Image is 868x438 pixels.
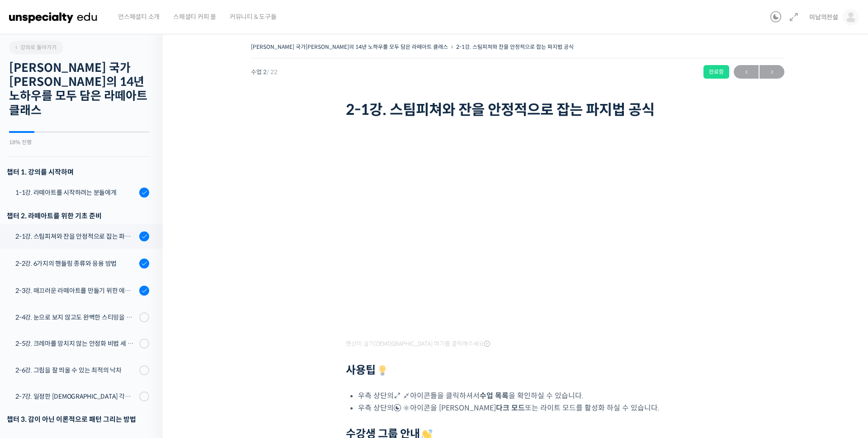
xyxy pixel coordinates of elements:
[358,402,689,414] li: 우측 상단의 아이콘을 [PERSON_NAME] 또는 라이트 모드를 활성화 하실 수 있습니다.
[734,65,759,79] a: ←이전
[346,101,689,118] h1: 2-1강. 스팀피쳐와 잔을 안정적으로 잡는 파지법 공식
[15,231,137,241] div: 2-1강. 스팀피쳐와 잔을 안정적으로 잡는 파지법 공식
[759,66,784,78] span: →
[15,286,137,296] div: 2-3강. 매끄러운 라떼아트를 만들기 위한 에스프레소 추출 방법
[346,363,389,377] strong: 사용팁
[15,259,137,268] div: 2-2강. 6가지의 핸들링 종류와 응용 방법
[7,166,149,178] h3: 챕터 1. 강의를 시작하며
[15,188,137,198] div: 1-1강. 라떼아트를 시작하려는 분들에게
[759,65,784,79] a: 다음→
[15,312,137,322] div: 2-4강. 눈으로 보지 않고도 완벽한 스티밍을 치는 노하우
[14,44,57,51] span: 강의로 돌아가기
[15,391,137,401] div: 2-7강. 일정한 [DEMOGRAPHIC_DATA] 각도를 완성하는 방법
[703,65,729,79] div: 완료함
[809,13,838,21] span: 미남의전설
[9,61,149,118] h2: [PERSON_NAME] 국가[PERSON_NAME]의 14년 노하우를 모두 담은 라떼아트 클래스
[9,41,63,54] a: 강의로 돌아가기
[7,210,149,222] div: 챕터 2. 라떼아트를 위한 기초 준비
[496,403,525,413] b: 다크 모드
[480,391,509,400] b: 수업 목록
[7,413,149,425] div: 챕터 3. 감이 아닌 이론적으로 패턴 그리는 방법
[251,43,448,50] a: [PERSON_NAME] 국가[PERSON_NAME]의 14년 노하우를 모두 담은 라떼아트 클래스
[346,340,490,348] span: 영상이 끊기[DEMOGRAPHIC_DATA] 여기를 클릭해주세요
[15,365,137,375] div: 2-6강. 그림을 잘 띄울 수 있는 최적의 낙차
[9,140,149,145] div: 18% 진행
[456,43,574,50] a: 2-1강. 스팀피쳐와 잔을 안정적으로 잡는 파지법 공식
[15,339,137,349] div: 2-5강. 크레마를 망치지 않는 안정화 비법 세 가지
[734,66,759,78] span: ←
[377,365,388,376] img: 💡
[267,68,278,76] span: / 22
[358,390,689,402] li: 우측 상단의 아이콘들을 클릭하셔서 을 확인하실 수 있습니다.
[251,69,278,75] span: 수업 2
